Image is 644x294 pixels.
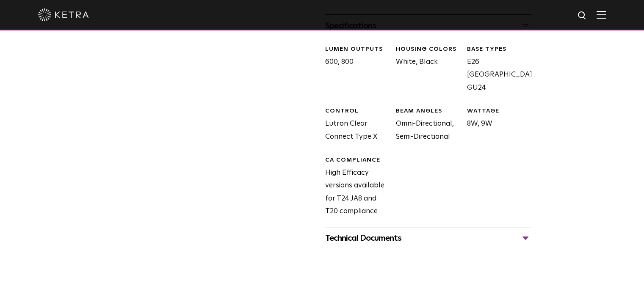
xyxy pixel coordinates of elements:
img: Hamburger%20Nav.svg [597,11,606,19]
div: LUMEN OUTPUTS [325,45,390,54]
div: BASE TYPES [467,45,531,54]
div: HOUSING COLORS [396,45,460,54]
div: 8W, 9W [460,107,531,143]
div: White, Black [390,45,460,94]
div: Technical Documents [325,231,531,245]
div: Lutron Clear Connect Type X [319,107,390,143]
div: CONTROL [325,107,390,115]
div: E26 [GEOGRAPHIC_DATA], GU24 [460,45,531,94]
div: Omni-Directional, Semi-Directional [390,107,460,143]
div: High Efficacy versions available for T24 JA8 and T20 compliance [319,156,390,218]
div: CA Compliance [325,156,390,165]
img: search icon [577,11,588,21]
div: BEAM ANGLES [396,107,460,115]
div: WATTAGE [467,107,531,115]
img: ketra-logo-2019-white [38,8,89,21]
div: 600, 800 [319,45,390,94]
